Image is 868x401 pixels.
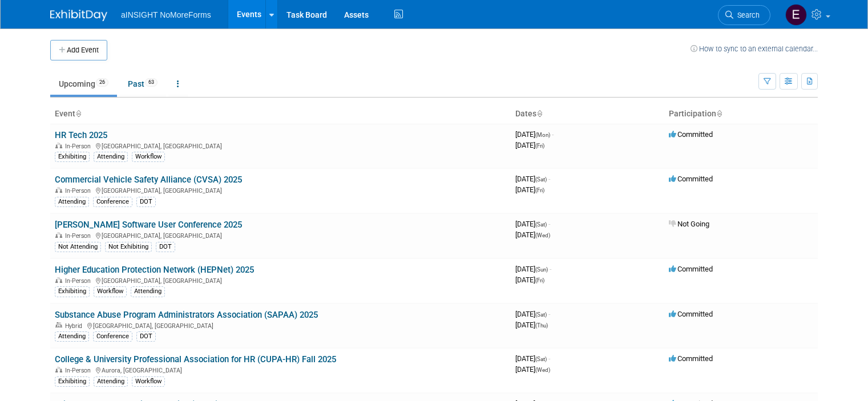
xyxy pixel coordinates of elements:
[145,78,158,87] span: 63
[75,109,81,118] a: Sort by Event Name
[50,40,107,60] button: Add Event
[55,220,242,230] a: [PERSON_NAME] Software User Conference 2025
[515,175,550,183] span: [DATE]
[669,354,713,363] span: Committed
[55,152,90,162] div: Exhibiting
[55,141,506,150] div: [GEOGRAPHIC_DATA], [GEOGRAPHIC_DATA]
[156,242,175,252] div: DOT
[669,310,713,318] span: Committed
[535,132,550,138] span: (Mon)
[136,197,156,207] div: DOT
[55,187,62,193] img: In-Person Event
[669,220,709,228] span: Not Going
[515,185,544,194] span: [DATE]
[55,265,254,275] a: Higher Education Protection Network (HEPNet) 2025
[535,187,544,193] span: (Fri)
[121,10,211,19] span: aINSIGHT NoMoreForms
[664,104,818,124] th: Participation
[131,286,165,297] div: Attending
[132,376,165,387] div: Workflow
[535,356,547,362] span: (Sat)
[65,143,94,150] span: In-Person
[515,310,550,318] span: [DATE]
[55,322,62,328] img: Hybrid Event
[55,143,62,148] img: In-Person Event
[55,286,90,297] div: Exhibiting
[548,220,550,228] span: -
[94,376,128,387] div: Attending
[96,78,108,87] span: 26
[55,242,101,252] div: Not Attending
[669,175,713,183] span: Committed
[716,109,722,118] a: Sort by Participation Type
[65,277,94,285] span: In-Person
[136,331,156,342] div: DOT
[535,322,548,329] span: (Thu)
[535,232,550,238] span: (Wed)
[515,276,544,284] span: [DATE]
[93,331,132,342] div: Conference
[733,11,760,19] span: Search
[93,197,132,207] div: Conference
[55,232,62,238] img: In-Person Event
[552,130,554,139] span: -
[535,143,544,149] span: (Fri)
[548,310,550,318] span: -
[548,354,550,363] span: -
[55,331,89,342] div: Attending
[718,5,770,25] a: Search
[535,221,547,228] span: (Sat)
[55,367,62,372] img: In-Person Event
[55,175,242,185] a: Commercial Vehicle Safety Alliance (CVSA) 2025
[55,310,318,320] a: Substance Abuse Program Administrators Association (SAPAA) 2025
[55,230,506,240] div: [GEOGRAPHIC_DATA], [GEOGRAPHIC_DATA]
[55,130,107,140] a: HR Tech 2025
[50,73,117,95] a: Upcoming26
[65,322,86,330] span: Hybrid
[94,152,128,162] div: Attending
[535,311,547,318] span: (Sat)
[548,175,550,183] span: -
[515,354,550,363] span: [DATE]
[691,44,818,53] a: How to sync to an external calendar...
[55,376,90,387] div: Exhibiting
[65,232,94,240] span: In-Person
[785,4,807,26] img: Eric Guimond
[55,277,62,283] img: In-Person Event
[515,265,551,273] span: [DATE]
[535,367,550,373] span: (Wed)
[535,277,544,283] span: (Fri)
[119,73,166,95] a: Past63
[515,141,544,149] span: [DATE]
[515,220,550,228] span: [DATE]
[50,10,107,21] img: ExhibitDay
[55,197,89,207] div: Attending
[55,365,506,374] div: Aurora, [GEOGRAPHIC_DATA]
[669,265,713,273] span: Committed
[50,104,511,124] th: Event
[511,104,664,124] th: Dates
[105,242,152,252] div: Not Exhibiting
[55,185,506,195] div: [GEOGRAPHIC_DATA], [GEOGRAPHIC_DATA]
[515,130,554,139] span: [DATE]
[669,130,713,139] span: Committed
[536,109,542,118] a: Sort by Start Date
[515,365,550,374] span: [DATE]
[65,187,94,195] span: In-Person
[515,230,550,239] span: [DATE]
[515,321,548,329] span: [DATE]
[535,266,548,273] span: (Sun)
[55,354,336,364] a: College & University Professional Association for HR (CUPA-HR) Fall 2025
[132,152,165,162] div: Workflow
[94,286,127,297] div: Workflow
[55,276,506,285] div: [GEOGRAPHIC_DATA], [GEOGRAPHIC_DATA]
[55,321,506,330] div: [GEOGRAPHIC_DATA], [GEOGRAPHIC_DATA]
[535,176,547,183] span: (Sat)
[550,265,551,273] span: -
[65,367,94,374] span: In-Person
